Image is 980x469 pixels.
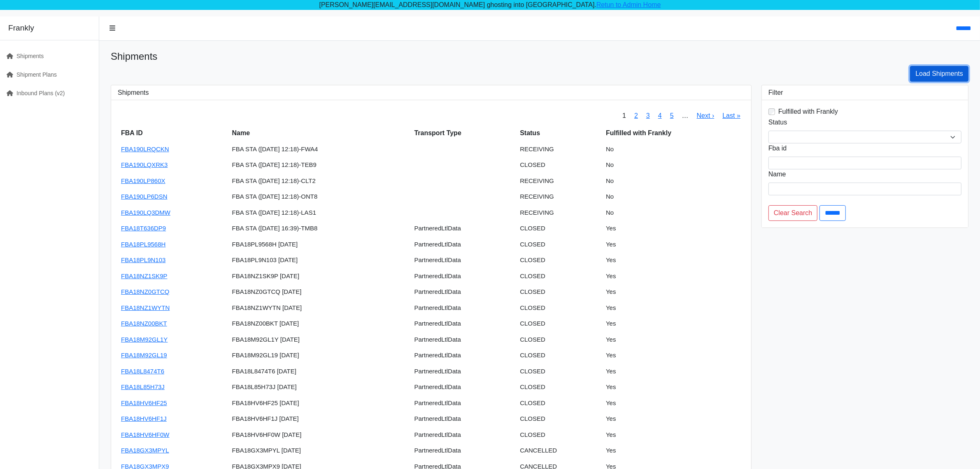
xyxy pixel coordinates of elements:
[229,363,411,380] td: FBA18L8474T6 [DATE]
[517,443,603,459] td: CANCELLED
[411,220,517,237] td: PartneredLtlData
[411,237,517,253] td: PartneredLtlData
[517,284,603,300] td: CLOSED
[121,193,168,200] a: FBA190LP6DSN
[603,443,745,459] td: Yes
[768,169,786,179] label: Name
[603,347,745,363] td: Yes
[517,268,603,284] td: CLOSED
[618,107,630,125] span: 1
[121,383,165,390] a: FBA18L85H73J
[517,125,603,141] th: Status
[121,320,167,327] a: FBA18NZ00BKT
[229,125,411,141] th: Name
[634,112,638,119] a: 2
[121,399,167,406] a: FBA18HV6HF25
[768,205,817,221] a: Clear Search
[768,143,787,153] label: Fba id
[229,316,411,332] td: FBA18NZ00BKT [DATE]
[517,220,603,237] td: CLOSED
[603,363,745,380] td: Yes
[517,411,603,427] td: CLOSED
[603,252,745,268] td: Yes
[121,256,165,263] a: FBA18PL9N103
[121,368,164,375] a: FBA18L8474T6
[121,288,170,295] a: FBA18NZ0GTCQ
[229,300,411,316] td: FBA18NZ1WYTN [DATE]
[603,411,745,427] td: Yes
[596,1,661,8] a: Retun to Admin Home
[229,252,411,268] td: FBA18PL9N103 [DATE]
[229,332,411,348] td: FBA18M92GL1Y [DATE]
[517,379,603,395] td: CLOSED
[603,427,745,443] td: Yes
[517,237,603,253] td: CLOSED
[229,220,411,237] td: FBA STA ([DATE] 16:39)-TMB8
[646,112,650,119] a: 3
[411,316,517,332] td: PartneredLtlData
[121,145,169,152] a: FBA190LRQCKN
[121,161,168,168] a: FBA190LQXRK3
[229,379,411,395] td: FBA18L85H73J [DATE]
[229,268,411,284] td: FBA18NZ1SK9P [DATE]
[121,241,165,248] a: FBA18PL9568H
[118,89,745,96] h3: Shipments
[229,141,411,157] td: FBA STA ([DATE] 12:18)-FWA4
[411,252,517,268] td: PartneredLtlData
[121,352,167,359] a: FBA18M92GL19
[121,209,170,216] a: FBA190LQ3DMW
[411,347,517,363] td: PartneredLtlData
[670,112,674,119] a: 5
[517,316,603,332] td: CLOSED
[603,141,745,157] td: No
[517,141,603,157] td: RECEIVING
[229,284,411,300] td: FBA18NZ0GTCQ [DATE]
[603,125,745,141] th: Fulfilled with Frankly
[229,205,411,221] td: FBA STA ([DATE] 12:18)-LAS1
[111,51,968,63] h1: Shipments
[411,332,517,348] td: PartneredLtlData
[411,411,517,427] td: PartneredLtlData
[517,189,603,205] td: RECEIVING
[411,379,517,395] td: PartneredLtlData
[603,316,745,332] td: Yes
[603,189,745,205] td: No
[603,268,745,284] td: Yes
[121,177,165,184] a: FBA190LP860X
[697,112,715,119] a: Next ›
[603,284,745,300] td: Yes
[603,173,745,189] td: No
[618,107,745,125] nav: pager
[517,300,603,316] td: CLOSED
[603,205,745,221] td: No
[411,427,517,443] td: PartneredLtlData
[603,237,745,253] td: Yes
[517,252,603,268] td: CLOSED
[678,107,693,125] span: …
[722,112,740,119] a: Last »
[229,189,411,205] td: FBA STA ([DATE] 12:18)-ONT8
[229,173,411,189] td: FBA STA ([DATE] 12:18)-CLT2
[121,431,170,438] a: FBA18HV6HF0W
[411,395,517,411] td: PartneredLtlData
[517,173,603,189] td: RECEIVING
[121,415,167,422] a: FBA18HV6HF1J
[121,336,168,343] a: FBA18M92GL1Y
[118,125,229,141] th: FBA ID
[229,395,411,411] td: FBA18HV6HF25 [DATE]
[229,157,411,173] td: FBA STA ([DATE] 12:18)-TEB9
[517,157,603,173] td: CLOSED
[411,300,517,316] td: PartneredLtlData
[603,379,745,395] td: Yes
[517,347,603,363] td: CLOSED
[229,411,411,427] td: FBA18HV6HF1J [DATE]
[603,300,745,316] td: Yes
[411,268,517,284] td: PartneredLtlData
[603,220,745,237] td: Yes
[411,363,517,380] td: PartneredLtlData
[910,66,968,82] a: Load Shipments
[411,284,517,300] td: PartneredLtlData
[229,237,411,253] td: FBA18PL9568H [DATE]
[411,125,517,141] th: Transport Type
[658,112,662,119] a: 4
